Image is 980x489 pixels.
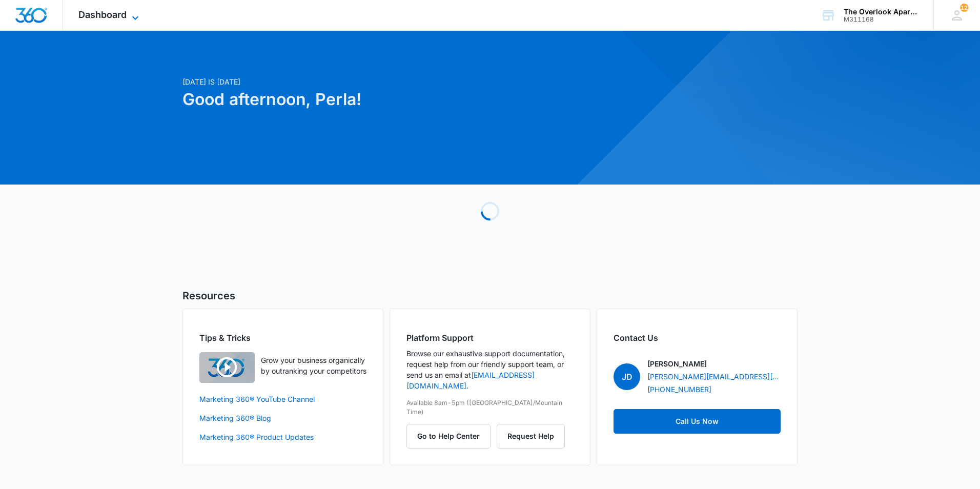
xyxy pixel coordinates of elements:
a: [PERSON_NAME][EMAIL_ADDRESS][PERSON_NAME][DOMAIN_NAME] [647,371,781,382]
span: JD [614,363,640,390]
img: Quick Overview Video [199,352,255,383]
h2: Tips & Tricks [199,332,366,344]
span: 12 [960,4,968,12]
h2: Platform Support [406,332,574,344]
h2: Contact Us [614,332,781,344]
a: Go to Help Center [406,432,497,440]
a: Marketing 360® Product Updates [199,432,366,442]
h5: Resources [182,288,798,303]
span: Dashboard [78,9,127,20]
button: Go to Help Center [406,424,491,449]
div: notifications count [960,4,968,12]
p: Grow your business organically by outranking your competitors [261,355,366,376]
button: Request Help [497,424,565,449]
a: Request Help [497,432,565,440]
a: [PHONE_NUMBER] [647,384,711,395]
p: [PERSON_NAME] [647,358,707,369]
div: account name [844,8,918,16]
a: Marketing 360® YouTube Channel [199,394,366,404]
a: Call Us Now [614,409,781,434]
a: Marketing 360® Blog [199,413,366,423]
p: [DATE] is [DATE] [182,76,588,87]
p: Available 8am-5pm ([GEOGRAPHIC_DATA]/Mountain Time) [406,398,574,417]
h1: Good afternoon, Perla! [182,87,588,112]
div: account id [844,16,918,23]
p: Browse our exhaustive support documentation, request help from our friendly support team, or send... [406,348,574,391]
